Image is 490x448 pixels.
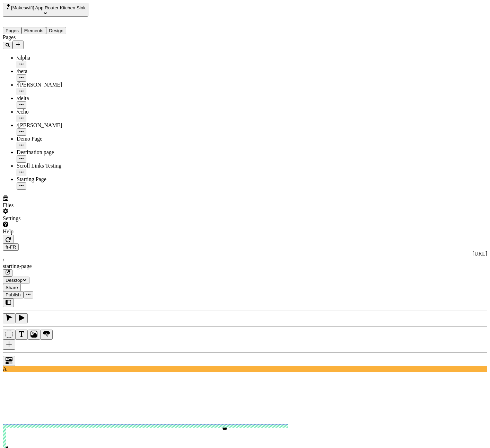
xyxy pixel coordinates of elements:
[3,366,487,372] div: A
[17,136,99,142] div: Demo Page
[3,263,487,269] div: starting-page
[3,27,21,34] button: Pages
[21,27,46,34] button: Elements
[17,149,99,155] div: Destination page
[3,202,99,208] div: Files
[3,284,21,291] button: Share
[3,372,487,424] iframe: The editor's rendered HTML document
[17,55,99,61] div: /alpha
[6,292,21,297] span: Publish
[40,330,53,340] button: Button
[3,291,24,298] button: Publish
[6,285,18,290] span: Share
[11,5,86,10] span: [Makeswift] App Router Kitchen Sink
[3,34,99,41] div: Pages
[3,277,29,284] button: Desktop
[17,176,99,182] div: Starting Page
[3,257,487,263] div: /
[17,68,99,74] div: /beta
[3,330,15,340] button: Box
[28,330,40,340] button: Image
[15,330,28,340] button: Text
[12,41,24,49] button: Add new
[3,215,99,222] div: Settings
[17,109,99,115] div: /echo
[46,27,66,34] button: Design
[6,244,16,250] span: fr-FR
[17,82,99,88] div: /[PERSON_NAME]
[3,229,99,235] div: Help
[17,95,99,101] div: /delta
[3,251,487,257] div: [URL]
[3,243,19,251] button: Open locale picker
[6,278,23,283] span: Desktop
[17,163,99,169] div: Scroll Links Testing
[17,122,99,128] div: /[PERSON_NAME]
[3,3,88,17] button: Select site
